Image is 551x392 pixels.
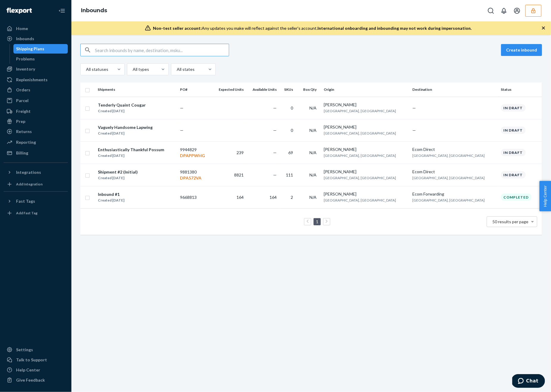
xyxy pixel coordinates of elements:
[180,128,184,133] span: —
[178,164,212,186] td: 9881380
[512,374,545,389] iframe: Opens a widget where you can chat to one of our agents
[16,26,28,32] div: Home
[4,96,68,105] a: Parcel
[16,210,37,215] div: Add Fast Tag
[16,46,45,52] div: Shipping Plans
[98,147,164,153] div: Enthusiastically Thankful Possum
[237,195,244,200] span: 164
[493,219,529,224] span: 50 results per page
[324,146,408,152] div: [PERSON_NAME]
[176,66,177,72] input: All states
[76,2,112,19] ol: breadcrumbs
[309,128,317,133] span: N/A
[324,153,396,158] span: [GEOGRAPHIC_DATA], [GEOGRAPHIC_DATA]
[13,54,68,64] a: Problems
[315,219,320,224] a: Page 1 is your current page
[298,82,321,97] th: Box Qty
[4,24,68,33] a: Home
[178,186,212,208] td: 9668813
[98,197,124,203] div: Created [DATE]
[4,208,68,218] a: Add Fast Tag
[501,126,526,134] div: In draft
[501,44,542,56] button: Create inbound
[324,191,408,197] div: [PERSON_NAME]
[291,105,293,110] span: 0
[16,377,45,383] div: Give Feedback
[4,355,68,365] button: Talk to Support
[4,117,68,126] a: Prep
[324,176,396,180] span: [GEOGRAPHIC_DATA], [GEOGRAPHIC_DATA]
[412,105,416,110] span: —
[246,82,279,97] th: Available Units
[501,171,526,179] div: In draft
[324,131,396,135] span: [GEOGRAPHIC_DATA], [GEOGRAPHIC_DATA]
[180,105,184,110] span: —
[4,85,68,95] a: Orders
[98,169,138,175] div: Shipment #2 (Initial)
[279,82,298,97] th: SKUs
[153,25,472,31] div: Any updates you make will reflect against the seller's account.
[98,175,138,181] div: Created [DATE]
[324,198,396,202] span: [GEOGRAPHIC_DATA], [GEOGRAPHIC_DATA]
[16,56,35,62] div: Problems
[309,150,317,155] span: N/A
[4,196,68,206] button: Fast Tags
[318,26,472,31] span: International onboarding and inbounding may not work during impersonation.
[288,150,293,155] span: 69
[98,130,153,136] div: Created [DATE]
[16,367,40,373] div: Help Center
[539,181,551,211] button: Help Center
[511,5,523,17] button: Open account menu
[95,82,178,97] th: Shipments
[321,82,410,97] th: Origin
[212,82,246,97] th: Expected Units
[98,102,146,108] div: Tenderly Quaint Cougar
[16,182,43,187] div: Add Integration
[4,179,68,189] a: Add Integration
[237,150,244,155] span: 239
[412,176,485,180] span: [GEOGRAPHIC_DATA], [GEOGRAPHIC_DATA]
[291,128,293,133] span: 0
[273,150,277,155] span: —
[4,127,68,136] a: Returns
[16,198,35,204] div: Fast Tags
[498,5,510,17] button: Open notifications
[412,153,485,158] span: [GEOGRAPHIC_DATA], [GEOGRAPHIC_DATA]
[16,347,33,353] div: Settings
[178,141,212,164] td: 9944829
[98,191,124,197] div: Inbound #1
[16,139,36,145] div: Reporting
[412,128,416,133] span: —
[16,77,48,83] div: Replenishments
[412,146,496,152] div: Ecom Direct
[485,5,497,17] button: Open Search Box
[412,191,496,197] div: Ecom Forwarding
[178,82,212,97] th: PO#
[4,34,68,43] a: Inbounds
[324,109,396,113] span: [GEOGRAPHIC_DATA], [GEOGRAPHIC_DATA]
[4,365,68,375] a: Help Center
[273,105,277,110] span: —
[153,26,202,31] span: Non-test seller account:
[16,150,28,156] div: Billing
[16,66,35,72] div: Inventory
[4,75,68,85] a: Replenishments
[4,345,68,354] a: Settings
[85,66,86,72] input: All statuses
[7,8,32,14] img: Flexport logo
[16,129,32,135] div: Returns
[324,102,408,108] div: [PERSON_NAME]
[412,198,485,202] span: [GEOGRAPHIC_DATA], [GEOGRAPHIC_DATA]
[309,172,317,177] span: N/A
[4,168,68,177] button: Integrations
[16,108,31,114] div: Freight
[16,98,29,104] div: Parcel
[4,64,68,74] a: Inventory
[132,66,133,72] input: All types
[16,118,25,124] div: Prep
[309,195,317,200] span: N/A
[16,169,41,175] div: Integrations
[309,105,317,110] span: N/A
[234,172,244,177] span: 8821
